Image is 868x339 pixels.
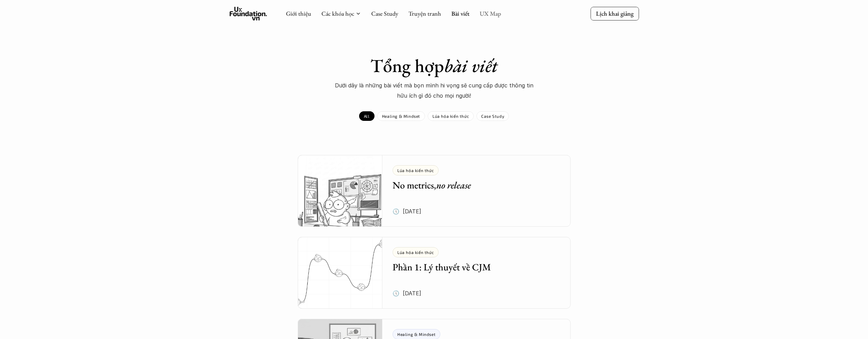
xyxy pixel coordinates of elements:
[393,206,421,216] p: 🕔 [DATE]
[590,7,639,20] a: Lịch khai giảng
[377,111,425,121] a: Healing & Mindset
[476,111,509,121] a: Case Study
[393,261,550,273] h5: Phần 1: Lý thuyết về CJM
[321,10,354,17] a: Các khóa học
[397,168,434,173] p: Lúa hóa kiến thức
[298,237,571,309] a: Lúa hóa kiến thứcPhần 1: Lý thuyết về CJM🕔 [DATE]
[332,80,536,101] p: Dưới dây là những bài viết mà bọn mình hi vọng sẽ cung cấp được thông tin hữu ích gì đó cho mọi n...
[397,250,434,255] p: Lúa hóa kiến thức
[481,114,504,118] p: Case Study
[428,111,474,121] a: Lúa hóa kiến thức
[408,10,441,17] a: Truyện tranh
[596,10,633,17] p: Lịch khai giảng
[480,10,501,17] a: UX Map
[382,114,420,118] p: Healing & Mindset
[432,114,469,118] p: Lúa hóa kiến thức
[371,10,398,17] a: Case Study
[444,54,498,77] em: bài viết
[436,179,471,191] em: no release
[298,155,571,227] a: Lúa hóa kiến thứcNo metrics,no release🕔 [DATE]
[364,114,370,118] p: All
[451,10,469,17] a: Bài viết
[315,55,554,77] h1: Tổng hợp
[397,332,436,337] p: Healing & Mindset
[393,288,421,298] p: 🕔 [DATE]
[393,179,550,191] h5: No metrics,
[286,10,311,17] a: Giới thiệu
